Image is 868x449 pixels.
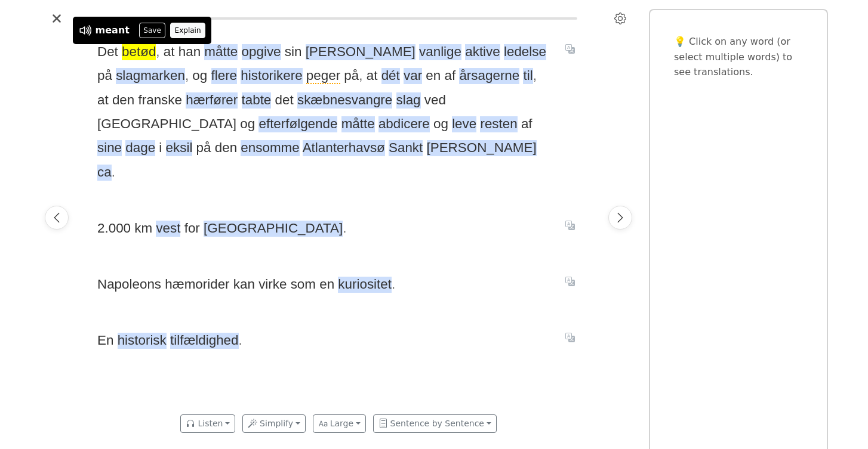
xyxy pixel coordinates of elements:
[523,68,533,84] span: til
[241,68,302,84] span: historikere
[97,333,113,349] span: En
[258,116,337,132] span: efterfølgende
[139,23,165,38] button: Save
[178,44,201,60] span: han
[343,221,346,236] span: .
[97,277,161,293] span: Napoleons
[297,92,392,109] span: skæbnesvangre
[165,277,229,293] span: hæmorider
[381,68,400,84] span: dét
[424,92,446,109] span: ved
[134,221,152,237] span: km
[186,92,238,109] span: hærfører
[97,92,109,109] span: at
[608,206,632,230] button: Next page
[445,68,456,84] span: af
[122,44,156,60] span: betød
[426,68,441,84] span: en
[184,221,200,237] span: for
[258,277,287,293] span: virke
[239,333,242,348] span: .
[242,92,272,109] span: tabte
[285,44,302,60] span: sin
[561,274,580,289] button: Translate sentence
[97,44,118,60] span: Det
[97,68,112,84] span: på
[156,221,180,237] span: vest
[359,68,362,83] span: ,
[164,44,175,60] span: at
[392,277,395,292] span: .
[100,17,577,20] div: Reading progress
[452,116,476,132] span: leve
[561,42,580,56] button: Translate sentence
[97,165,112,181] span: ca
[306,68,340,84] span: peger
[242,44,281,60] span: opgive
[275,92,294,109] span: det
[242,414,306,433] button: Simplify
[373,414,497,433] button: Sentence by Sentence
[504,44,546,60] span: ledelse
[338,277,392,293] span: kuriositet
[159,140,162,156] span: i
[306,44,415,60] span: [PERSON_NAME]
[433,116,448,132] span: og
[291,277,316,293] span: som
[533,68,537,83] span: ,
[97,140,122,156] span: sine
[47,9,66,28] button: Close
[211,68,238,84] span: flere
[465,44,500,60] span: aktive
[156,44,159,59] span: ,
[674,34,803,80] p: 💡 Click on any word (or select multiple words) to see translations.
[112,92,134,109] span: den
[389,140,423,156] span: Sankt
[185,68,189,83] span: ,
[561,218,580,233] button: Translate sentence
[166,140,193,156] span: eksil
[196,140,211,156] span: på
[313,414,366,433] button: Large
[521,116,533,132] span: af
[125,140,155,156] span: dage
[404,68,422,84] span: var
[112,165,115,179] span: .
[170,23,205,38] button: Explain
[341,116,375,132] span: måtte
[97,221,131,237] span: 2.000
[118,333,167,349] span: historisk
[138,92,182,109] span: franske
[611,9,630,28] button: Settings
[180,414,235,433] button: Listen
[459,68,519,84] span: årsagerne
[480,116,517,132] span: resten
[419,44,461,60] span: vanlige
[116,68,185,84] span: slagmarken
[378,116,430,132] span: abdicere
[233,277,255,293] span: kan
[427,140,537,156] span: [PERSON_NAME]
[215,140,237,156] span: den
[204,221,343,237] span: [GEOGRAPHIC_DATA]
[367,68,378,84] span: at
[204,44,238,60] span: måtte
[303,140,385,156] span: Atlanterhavsø
[240,116,255,132] span: og
[97,116,236,132] span: [GEOGRAPHIC_DATA]
[96,23,130,38] div: meant
[561,330,580,345] button: Translate sentence
[344,68,359,84] span: på
[396,92,421,109] span: slag
[45,206,69,230] button: Previous page
[241,140,299,156] span: ensomme
[192,68,207,84] span: og
[170,333,239,349] span: tilfældighed
[319,277,334,293] span: en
